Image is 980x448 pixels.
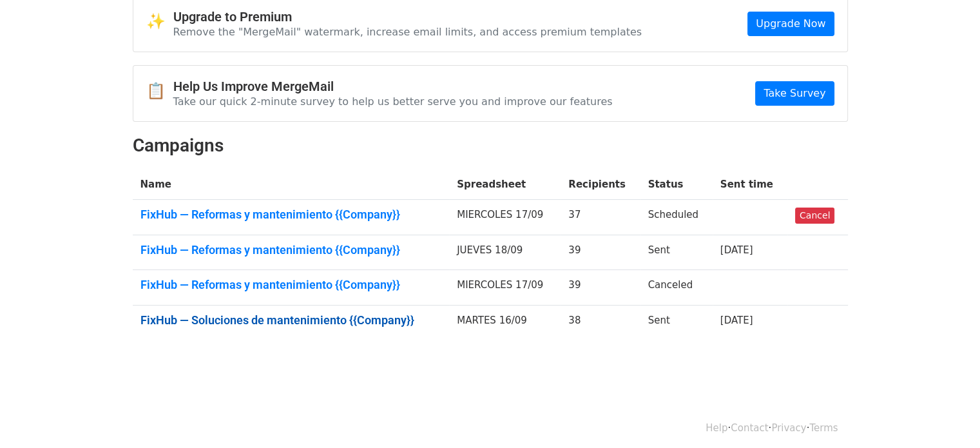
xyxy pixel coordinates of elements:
[720,244,753,256] a: [DATE]
[173,9,642,24] h4: Upgrade to Premium
[640,200,713,235] td: Scheduled
[449,170,561,200] th: Spreadsheet
[747,12,834,36] a: Upgrade Now
[731,422,768,434] a: Contact
[173,79,613,94] h4: Help Us Improve MergeMail
[916,386,980,448] div: Widget de chat
[561,235,640,270] td: 39
[561,305,640,340] td: 38
[140,243,442,257] a: FixHub — Reformas y mantenimiento {{Company}}
[640,305,713,340] td: Sent
[713,170,787,200] th: Sent time
[449,235,561,270] td: JUEVES 18/09
[795,208,834,224] a: Cancel
[706,422,727,434] a: Help
[561,170,640,200] th: Recipients
[449,270,561,306] td: MIERCOLES 17/09
[173,95,613,108] p: Take our quick 2-minute survey to help us better serve you and improve our features
[140,278,442,292] a: FixHub — Reformas y mantenimiento {{Company}}
[561,200,640,235] td: 37
[133,170,450,200] th: Name
[561,270,640,306] td: 39
[640,270,713,306] td: Canceled
[140,208,442,222] a: FixHub — Reformas y mantenimiento {{Company}}
[133,135,848,157] h2: Campaigns
[173,25,642,39] p: Remove the "MergeMail" watermark, increase email limits, and access premium templates
[771,422,806,434] a: Privacy
[640,170,713,200] th: Status
[809,422,838,434] a: Terms
[720,315,753,326] a: [DATE]
[449,305,561,340] td: MARTES 16/09
[916,386,980,448] iframe: Chat Widget
[755,81,834,106] a: Take Survey
[146,82,173,101] span: 📋
[146,12,173,31] span: ✨
[140,313,442,327] a: FixHub — Soluciones de mantenimiento {{Company}}
[449,200,561,235] td: MIERCOLES 17/09
[640,235,713,270] td: Sent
